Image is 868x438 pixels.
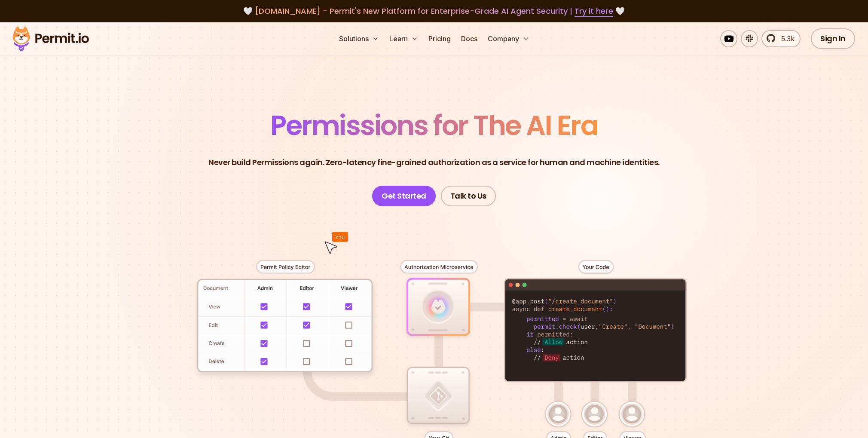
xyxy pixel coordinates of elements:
span: [DOMAIN_NAME] - Permit's New Platform for Enterprise-Grade AI Agent Security | [255,6,613,16]
button: Solutions [336,30,382,47]
p: Never build Permissions again. Zero-latency fine-grained authorization as a service for human and... [208,156,660,168]
a: 5.3k [761,30,801,47]
a: Talk to Us [441,186,496,206]
span: 5.3k [776,34,795,44]
a: Try it here [575,6,613,17]
div: 🤍 🤍 [21,5,847,17]
img: Permit logo [9,24,93,53]
button: Learn [386,30,422,47]
span: Permissions for The AI Era [270,106,598,144]
a: Docs [458,30,481,47]
a: Pricing [425,30,454,47]
a: Sign In [811,28,855,49]
a: Get Started [372,186,436,206]
button: Company [484,30,533,47]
